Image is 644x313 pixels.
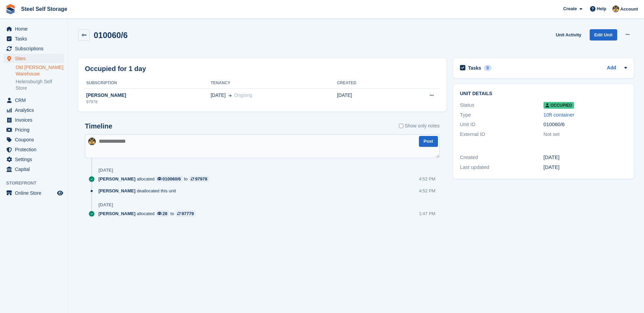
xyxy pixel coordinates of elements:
[460,163,544,171] div: Last updated
[3,54,64,63] a: menu
[234,92,252,98] span: Ongoing
[210,78,337,89] th: Tenancy
[3,145,64,154] a: menu
[553,29,584,40] a: Unit Activity
[3,95,64,105] a: menu
[176,210,196,217] a: 97779
[15,24,56,34] span: Home
[15,188,56,198] span: Online Store
[544,163,627,171] div: [DATE]
[419,210,435,217] div: 1:47 PM
[98,210,199,217] div: allocated to
[5,4,16,14] img: stora-icon-8386f47178a22dfd0bd8f6a31ec36ba5ce8667c1dd55bd0f319d3a0aa187defe.svg
[98,168,113,173] div: [DATE]
[195,176,207,182] div: 97978
[620,6,638,13] span: Account
[15,34,56,44] span: Tasks
[189,176,209,182] a: 97978
[16,79,64,91] a: Helensburgh Self Store
[419,176,435,182] div: 4:52 PM
[15,54,56,63] span: Sites
[98,176,213,182] div: allocated to
[210,92,225,99] span: [DATE]
[3,24,64,34] a: menu
[607,64,616,72] a: Add
[85,99,210,105] div: 97978
[15,125,56,135] span: Pricing
[460,121,544,128] div: Unit ID
[544,131,627,138] div: Not set
[85,122,112,130] h2: Timeline
[182,210,194,217] div: 97779
[419,136,438,147] button: Post
[460,154,544,161] div: Created
[544,102,574,109] span: Occupied
[94,31,128,40] h2: 010060/6
[3,188,64,198] a: menu
[15,44,56,53] span: Subscriptions
[460,91,627,97] h2: Unit details
[563,5,577,12] span: Create
[3,34,64,44] a: menu
[85,64,146,74] h2: Occupied for 1 day
[484,65,492,71] div: 0
[16,64,64,77] a: Old [PERSON_NAME] Warehouse
[15,145,56,154] span: Protection
[156,210,169,217] a: 28
[544,154,627,161] div: [DATE]
[15,155,56,164] span: Settings
[56,189,64,197] a: Preview store
[337,88,396,109] td: [DATE]
[15,164,56,174] span: Capital
[85,92,210,99] div: [PERSON_NAME]
[544,121,627,128] div: 010060/6
[337,78,396,89] th: Created
[6,180,68,187] span: Storefront
[98,210,135,217] span: [PERSON_NAME]
[163,210,167,217] div: 28
[3,164,64,174] a: menu
[3,135,64,144] a: menu
[15,95,56,105] span: CRM
[460,101,544,109] div: Status
[3,155,64,164] a: menu
[3,125,64,135] a: menu
[85,78,210,89] th: Subscription
[98,202,113,208] div: [DATE]
[15,135,56,144] span: Coupons
[98,176,135,182] span: [PERSON_NAME]
[468,65,481,71] h2: Tasks
[156,176,183,182] a: 010060/6
[98,188,135,194] span: [PERSON_NAME]
[419,188,435,194] div: 4:52 PM
[544,112,574,118] a: 10ft container
[98,188,179,194] div: deallocated this unit
[15,105,56,115] span: Analytics
[15,115,56,125] span: Invoices
[3,44,64,53] a: menu
[163,176,181,182] div: 010060/6
[597,5,606,12] span: Help
[460,111,544,119] div: Type
[612,5,619,12] img: James Steel
[399,122,403,129] input: Show only notes
[460,131,544,138] div: External ID
[3,115,64,125] a: menu
[18,3,70,15] a: Steel Self Storage
[590,29,617,40] a: Edit Unit
[399,122,440,129] label: Show only notes
[88,138,96,145] img: James Steel
[3,105,64,115] a: menu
